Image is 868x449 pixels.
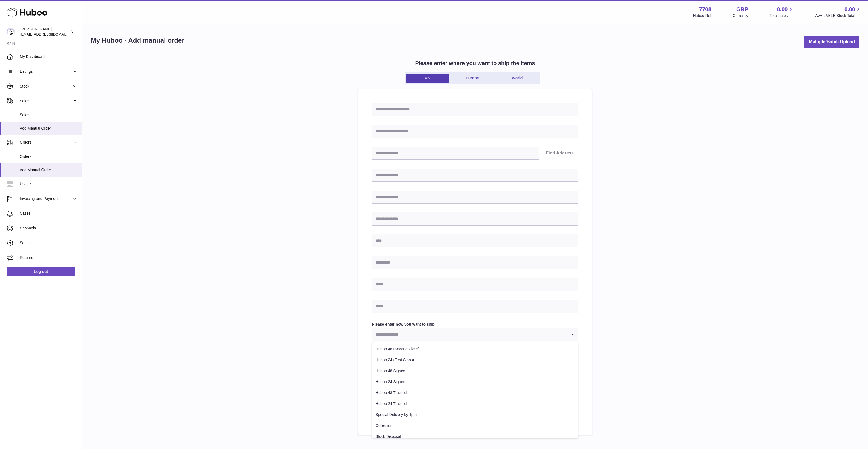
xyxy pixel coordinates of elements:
div: Search for option [372,328,578,341]
li: Huboo 48 Signed [372,366,578,377]
a: 0.00 Total sales [769,6,794,18]
span: Add Manual Order [20,167,78,173]
li: Huboo 48 Tracked [372,387,578,398]
span: Add Manual Order [20,126,78,131]
a: Europe [451,74,494,83]
li: Collection [372,420,578,431]
strong: 7708 [699,6,711,13]
li: Stock Disposal [372,431,578,442]
span: Sales [20,98,72,104]
img: internalAdmin-7708@internal.huboo.com [7,28,15,36]
span: My Dashboard [20,54,78,59]
h1: My Huboo - Add manual order [91,36,184,45]
span: Channels [20,226,78,231]
input: Search for option [372,328,567,341]
span: Orders [20,154,78,159]
span: Listings [20,69,72,74]
label: Please enter how you want to ship [372,322,578,327]
div: Huboo Ref [693,13,711,18]
strong: GBP [736,6,748,13]
span: 0.00 [777,6,788,13]
span: [EMAIL_ADDRESS][DOMAIN_NAME] [20,32,80,36]
span: Cases [20,211,78,216]
span: Invoicing and Payments [20,196,72,201]
li: Huboo 48 (Second Class) [372,344,578,355]
a: Log out [7,267,75,276]
a: 0.00 AVAILABLE Stock Total [815,6,861,18]
span: Orders [20,140,72,145]
li: Special Delivery by 1pm [372,409,578,420]
span: Returns [20,255,78,260]
span: Settings [20,240,78,246]
div: Currency [733,13,748,18]
li: Huboo 24 (First Class) [372,355,578,366]
div: [PERSON_NAME] [20,27,70,37]
a: UK [406,74,449,83]
h2: Please enter where you want to ship the items [415,60,535,67]
button: Multiple/Batch Upload [804,36,859,48]
li: Huboo 24 Signed [372,377,578,387]
span: 0.00 [844,6,855,13]
span: AVAILABLE Stock Total [815,13,861,18]
span: Sales [20,112,78,118]
a: World [495,74,539,83]
span: Usage [20,181,78,186]
li: Huboo 24 Tracked [372,398,578,409]
span: Stock [20,84,72,89]
span: Total sales [769,13,794,18]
